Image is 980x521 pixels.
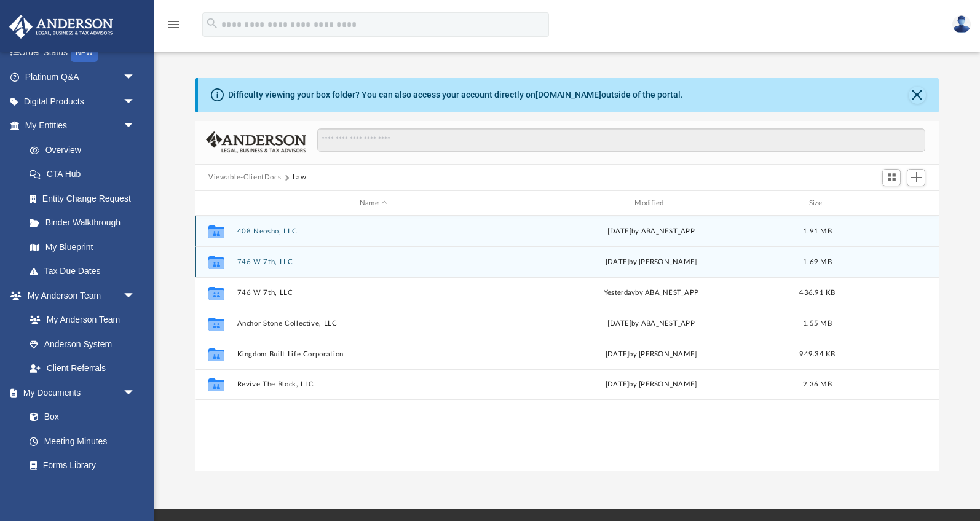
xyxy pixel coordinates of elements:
button: Kingdom Built Life Corporation [237,350,510,358]
div: [DATE] by [PERSON_NAME] [515,257,788,268]
a: [DOMAIN_NAME] [535,90,601,100]
a: Box [17,405,141,429]
span: 949.34 KB [800,351,836,358]
div: NEW [71,44,98,62]
span: arrow_drop_down [123,380,148,405]
span: 1.69 MB [803,259,832,265]
div: [DATE] by [PERSON_NAME] [515,349,788,360]
button: Add [907,169,925,186]
span: 436.91 KB [800,289,836,296]
span: 1.91 MB [803,228,832,235]
a: Client Referrals [17,356,148,381]
span: 1.55 MB [803,320,832,327]
div: id [200,198,231,209]
img: User Pic [952,15,971,33]
span: yesterday [604,289,635,296]
button: 746 W 7th, LLC [237,258,510,266]
a: menu [166,23,181,32]
button: Close [909,87,926,104]
div: grid [195,216,939,471]
div: by ABA_NEST_APP [515,288,788,299]
div: Modified [515,198,788,209]
button: Switch to Grid View [882,169,901,186]
a: Order StatusNEW [9,40,154,65]
a: My Documentsarrow_drop_down [9,380,148,405]
span: arrow_drop_down [123,114,148,139]
a: Digital Productsarrow_drop_down [9,89,154,114]
i: search [205,17,219,30]
span: arrow_drop_down [123,89,148,114]
a: Meeting Minutes [17,429,148,453]
input: Search files and folders [317,128,925,152]
a: Binder Walkthrough [17,211,154,235]
div: [DATE] by [PERSON_NAME] [515,380,788,391]
a: Platinum Q&Aarrow_drop_down [9,65,154,90]
a: Anderson System [17,332,148,356]
button: 746 W 7th, LLC [237,289,510,297]
a: Overview [17,138,154,162]
a: Entity Change Request [17,186,154,211]
a: CTA Hub [17,162,154,187]
span: arrow_drop_down [123,65,148,90]
a: Tax Due Dates [17,259,154,284]
div: Size [793,198,842,209]
img: Anderson Advisors Platinum Portal [6,15,117,39]
button: Revive The Block, LLC [237,381,510,389]
a: Forms Library [17,453,141,478]
button: Law [293,172,307,183]
span: arrow_drop_down [123,283,148,308]
div: Difficulty viewing your box folder? You can also access your account directly on outside of the p... [228,88,683,101]
a: My Entitiesarrow_drop_down [9,114,154,138]
button: Viewable-ClientDocs [208,172,281,183]
button: Anchor Stone Collective, LLC [237,319,510,327]
button: 408 Neosho, LLC [237,227,510,235]
span: 2.36 MB [803,382,832,388]
a: My Blueprint [17,235,148,259]
div: [DATE] by ABA_NEST_APP [515,226,788,237]
div: Name [237,198,510,209]
div: [DATE] by ABA_NEST_APP [515,318,788,329]
a: Notarize [17,477,148,502]
i: menu [166,17,181,32]
a: My Anderson Teamarrow_drop_down [9,283,148,308]
a: My Anderson Team [17,308,141,332]
div: id [847,198,933,209]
